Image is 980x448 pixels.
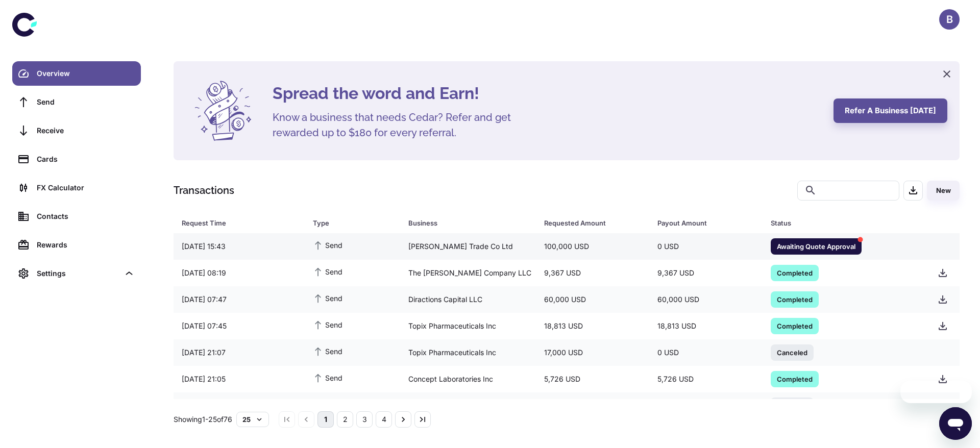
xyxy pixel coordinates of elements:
span: Completed [771,267,819,278]
div: Request Time [182,216,287,230]
div: 60,000 USD [536,290,649,309]
span: Send [313,266,342,277]
button: Refer a business [DATE] [834,98,947,123]
div: [DATE] 07:47 [174,290,305,309]
div: 18,813 USD [649,316,763,336]
div: Topix Pharmaceuticals Inc [400,343,536,362]
span: Payout Amount [657,216,758,230]
div: [DATE] 21:05 [174,369,305,389]
div: Payout Amount [657,216,745,230]
div: 9,367 USD [536,263,649,283]
div: [DATE] 21:07 [174,343,305,362]
span: Send [313,372,342,383]
span: Send [313,399,342,410]
div: [DATE] 08:19 [174,263,305,283]
span: Completed [771,320,819,331]
span: Canceled [771,347,814,357]
div: Overview [37,68,135,79]
div: FX Calculator [37,182,135,193]
div: Rewards [37,239,135,251]
div: The [PERSON_NAME] Company LLC [400,396,536,415]
button: B [939,9,960,30]
div: Diractions Capital LLC [400,290,536,309]
span: Completed [771,294,819,304]
div: 100,000 USD [536,237,649,256]
span: Status [771,216,917,230]
div: The [PERSON_NAME] Company LLC [400,263,536,283]
div: 17,000 USD [536,343,649,362]
a: Rewards [12,233,141,257]
div: Requested Amount [544,216,632,230]
a: Overview [12,61,141,86]
span: Awaiting Quote Approval [771,241,862,251]
span: Type [313,216,396,230]
div: Cards [37,154,135,165]
button: New [927,181,960,201]
a: FX Calculator [12,176,141,200]
button: Go to last page [414,411,431,428]
div: Topix Pharmaceuticals Inc [400,316,536,336]
div: 9,367 USD [649,263,763,283]
div: 0 USD [649,396,763,415]
button: Go to page 4 [376,411,392,428]
span: Send [313,319,342,330]
div: 0 USD [649,237,763,256]
div: Settings [37,268,119,279]
div: [DATE] 07:45 [174,316,305,336]
span: Send [313,345,342,357]
div: Contacts [37,211,135,222]
a: Receive [12,118,141,143]
div: 0 USD [649,343,763,362]
nav: pagination navigation [277,411,432,428]
h4: Spread the word and Earn! [273,81,821,106]
a: Cards [12,147,141,171]
div: 5,726 USD [649,369,763,389]
button: Go to page 3 [356,411,373,428]
span: Send [313,239,342,251]
button: page 1 [317,411,334,428]
div: 9,367 USD [536,396,649,415]
div: [PERSON_NAME] Trade Co Ltd [400,237,536,256]
div: 18,813 USD [536,316,649,336]
a: Send [12,90,141,114]
div: Receive [37,125,135,136]
p: Showing 1-25 of 76 [174,414,232,425]
span: Requested Amount [544,216,645,230]
h1: Transactions [174,183,234,198]
div: Status [771,216,904,230]
div: [DATE] 15:43 [174,237,305,256]
div: Type [313,216,382,230]
button: Go to next page [395,411,411,428]
div: Send [37,96,135,108]
iframe: Message from company [900,381,972,403]
span: Send [313,292,342,304]
h5: Know a business that needs Cedar? Refer and get rewarded up to $180 for every referral. [273,110,528,140]
div: [DATE] 21:04 [174,396,305,415]
button: Go to page 2 [337,411,353,428]
div: 5,726 USD [536,369,649,389]
div: Concept Laboratories Inc [400,369,536,389]
a: Contacts [12,204,141,229]
div: 60,000 USD [649,290,763,309]
div: Settings [12,261,141,286]
iframe: Button to launch messaging window [939,407,972,440]
span: Request Time [182,216,301,230]
button: 25 [236,412,269,427]
span: Completed [771,374,819,384]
